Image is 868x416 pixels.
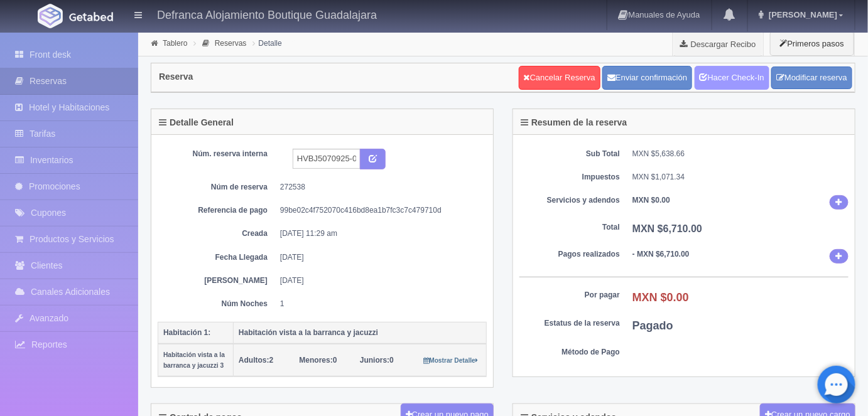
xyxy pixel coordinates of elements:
[163,39,187,48] a: Tablero
[519,318,620,329] dt: Estatus de la reserva
[215,39,247,48] a: Reservas
[300,356,337,365] span: 0
[519,149,620,159] dt: Sub Total
[167,228,268,239] dt: Creada
[519,249,620,260] dt: Pagos realizados
[167,299,268,309] dt: Núm Noches
[766,10,837,19] span: [PERSON_NAME]
[280,228,477,239] dd: [DATE] 11:29 am
[250,37,285,49] li: Detalle
[280,205,477,216] dd: 99be02c4f752070c416bd8ea1b7fc3c7c479710d
[423,357,478,364] small: Mostrar Detalle
[519,347,620,358] dt: Método de Pago
[519,290,620,301] dt: Por pagar
[771,67,852,90] a: Modificar reserva
[280,182,477,193] dd: 272538
[770,31,854,56] button: Primeros pasos
[519,172,620,183] dt: Impuestos
[167,205,268,216] dt: Referencia de pago
[167,275,268,286] dt: [PERSON_NAME]
[280,252,477,263] dd: [DATE]
[632,250,690,259] b: - MXN $6,710.00
[521,118,627,127] h4: Resumen de la reserva
[239,356,273,365] span: 2
[632,223,702,234] b: MXN $6,710.00
[280,299,477,309] dd: 1
[360,356,394,365] span: 0
[234,322,487,344] th: Habitación vista a la barranca y jacuzzi
[519,66,600,90] a: Cancelar Reserva
[632,149,849,159] dd: MXN $5,638.66
[632,196,670,205] b: MXN $0.00
[695,66,769,90] a: Hacer Check-In
[239,356,269,365] strong: Adultos:
[519,195,620,206] dt: Servicios y adendos
[632,291,689,304] b: MXN $0.00
[159,118,234,127] h4: Detalle General
[159,72,193,82] h4: Reserva
[632,319,673,332] b: Pagado
[69,12,113,21] img: Getabed
[423,356,478,365] a: Mostrar Detalle
[167,182,268,193] dt: Núm de reserva
[673,31,763,56] a: Descargar Recibo
[632,172,849,183] dd: MXN $1,071.34
[167,149,268,159] dt: Núm. reserva interna
[167,252,268,263] dt: Fecha Llegada
[280,275,477,286] dd: [DATE]
[163,351,225,369] small: Habitación vista a la barranca y jacuzzi 3
[519,222,620,233] dt: Total
[602,66,692,90] button: Enviar confirmación
[300,356,333,365] strong: Menores:
[38,4,63,28] img: Getabed
[360,356,389,365] strong: Juniors:
[157,6,377,22] h4: Defranca Alojamiento Boutique Guadalajara
[163,328,210,337] b: Habitación 1:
